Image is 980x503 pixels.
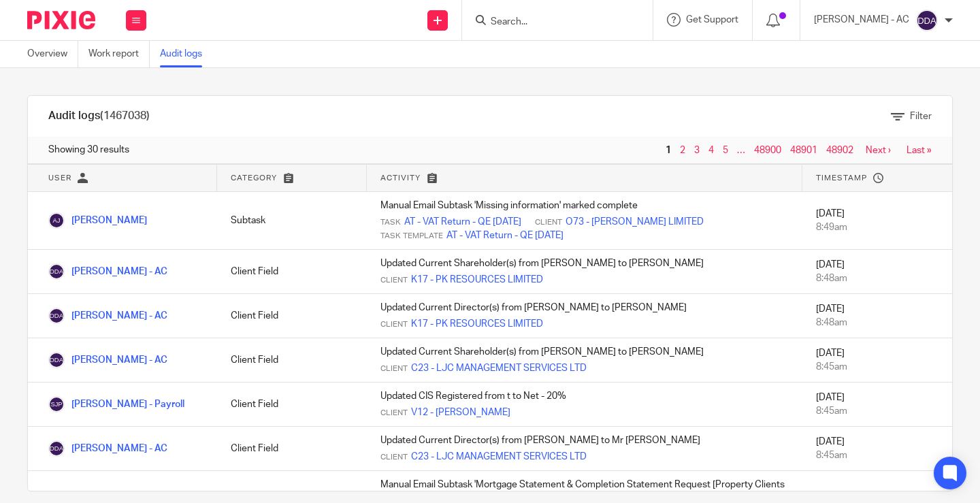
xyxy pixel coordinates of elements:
nav: pager [662,145,932,156]
td: Client Field [217,383,367,427]
span: Timestamp [816,174,867,182]
a: Next › [866,146,891,155]
span: Client [380,319,408,330]
a: [PERSON_NAME] - Payroll [48,400,184,409]
span: Get Support [686,15,738,25]
span: Client [380,408,408,419]
span: Filter [910,112,932,121]
img: Devanshi Darji - AC [48,440,65,457]
td: [DATE] [802,192,952,250]
td: [DATE] [802,250,952,294]
img: svg%3E [916,10,938,31]
td: Client Field [217,338,367,383]
a: [PERSON_NAME] - AC [48,444,167,453]
td: Updated Current Shareholder(s) from [PERSON_NAME] to [PERSON_NAME] [367,250,802,294]
input: Search [489,16,612,29]
td: Updated Current Shareholder(s) from [PERSON_NAME] to [PERSON_NAME] [367,338,802,383]
div: 8:48am [816,316,938,329]
a: Last » [906,146,932,155]
span: Client [380,452,408,463]
td: [DATE] [802,338,952,383]
span: Activity [380,174,421,182]
td: Updated Current Director(s) from [PERSON_NAME] to [PERSON_NAME] [367,294,802,338]
a: AT - VAT Return - QE [DATE] [446,229,563,242]
a: [PERSON_NAME] - AC [48,267,167,276]
img: Pixie [27,11,95,29]
div: 8:45am [816,360,938,374]
div: 8:49am [816,221,938,234]
span: 1 [662,142,674,159]
td: Updated CIS Registered from t to Net - 20% [367,383,802,427]
a: AT - VAT Return - QE [DATE] [404,215,521,229]
a: 48900 [754,146,781,155]
span: Showing 30 results [48,143,129,157]
a: V12 - [PERSON_NAME] [411,406,510,419]
div: 8:48am [816,272,938,285]
span: Category [231,174,277,182]
a: C23 - LJC MANAGEMENT SERVICES LTD [411,361,587,375]
a: 48901 [790,146,817,155]
span: Client [380,363,408,374]
a: 2 [680,146,685,155]
span: Client [535,217,562,228]
img: Devanshi Darji - AC [48,352,65,368]
img: Devanshi Darji - AC [48,308,65,324]
a: C23 - LJC MANAGEMENT SERVICES LTD [411,450,587,464]
a: Work report [88,41,150,67]
a: K17 - PK RESOURCES LIMITED [411,317,543,331]
td: Client Field [217,250,367,294]
span: User [48,174,71,182]
td: Client Field [217,427,367,471]
td: Subtask [217,192,367,250]
td: [DATE] [802,427,952,471]
td: [DATE] [802,294,952,338]
a: O73 - [PERSON_NAME] LIMITED [566,215,704,229]
span: … [734,142,749,159]
span: Client [380,275,408,286]
a: [PERSON_NAME] [48,216,147,225]
td: [DATE] [802,383,952,427]
a: 3 [694,146,700,155]
td: Manual Email Subtask 'Missing information' marked complete [367,192,802,250]
div: 8:45am [816,404,938,418]
a: 5 [723,146,728,155]
td: Updated Current Director(s) from [PERSON_NAME] to Mr [PERSON_NAME] [367,427,802,471]
a: Overview [27,41,78,67]
a: [PERSON_NAME] - AC [48,355,167,365]
a: 48902 [826,146,853,155]
a: Audit logs [160,41,212,67]
img: Abhay Jayswal [48,212,65,229]
img: Devanshi Darji - AC [48,263,65,280]
p: [PERSON_NAME] - AC [814,13,909,27]
img: Shubham Jain - Payroll [48,396,65,412]
span: Task Template [380,231,443,242]
a: 4 [708,146,714,155]
div: 8:45am [816,449,938,462]
a: K17 - PK RESOURCES LIMITED [411,273,543,287]
a: [PERSON_NAME] - AC [48,311,167,321]
td: Client Field [217,294,367,338]
span: Task [380,217,401,228]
